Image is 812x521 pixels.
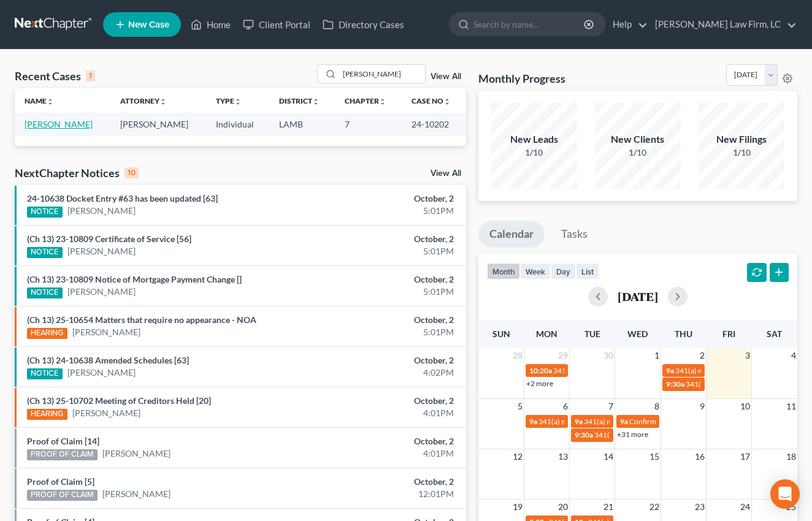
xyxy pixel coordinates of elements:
div: October, 2 [320,233,454,245]
span: 5 [516,399,524,414]
span: 22 [648,500,661,514]
a: (Ch 13) 24-10638 Amended Schedules [63] [27,355,189,365]
span: 10 [739,399,751,414]
span: 29 [557,348,569,363]
a: [PERSON_NAME] [72,326,140,338]
span: 2 [699,348,706,363]
a: View All [431,169,461,178]
h3: Monthly Progress [478,71,565,86]
div: October, 2 [320,192,454,205]
a: [PERSON_NAME] Law Firm, LC [649,13,797,36]
i: unfold_more [234,98,242,105]
a: [PERSON_NAME] [67,245,136,257]
div: NOTICE [27,207,63,218]
span: 3 [744,348,751,363]
div: NOTICE [27,287,63,299]
div: NOTICE [27,247,63,258]
div: 5:01PM [320,205,454,217]
span: Fri [722,329,735,339]
td: 24-10202 [402,113,466,135]
a: Attorneyunfold_more [120,96,167,105]
span: 9a [529,417,537,426]
div: 12:01PM [320,488,454,500]
span: 341(a) meeting for [PERSON_NAME] & [PERSON_NAME] [594,430,778,439]
div: 1 [86,70,95,82]
span: 1 [653,348,661,363]
a: Calendar [478,221,545,248]
span: 23 [694,500,706,514]
div: October, 2 [320,476,454,488]
a: [PERSON_NAME] [67,205,136,217]
a: View All [431,72,461,81]
span: Confirmation hearing for [PERSON_NAME] [629,417,768,426]
div: 1/10 [699,146,784,159]
span: 9:30a [575,430,593,439]
td: Individual [206,113,269,135]
button: month [487,263,520,280]
span: New Case [128,20,169,29]
a: (Ch 13) 25-10702 Meeting of Creditors Held [20] [27,395,211,406]
span: 12 [511,449,524,464]
span: 9a [620,417,628,426]
a: Client Portal [237,13,316,36]
span: 17 [739,449,751,464]
a: Proof of Claim [5] [27,476,94,487]
button: day [551,263,576,280]
span: 18 [785,449,797,464]
span: 15 [648,449,661,464]
div: October, 2 [320,395,454,407]
span: 28 [511,348,524,363]
span: 19 [511,500,524,514]
input: Search by name... [339,65,425,83]
a: [PERSON_NAME] [25,119,93,129]
h2: [DATE] [618,290,658,303]
div: Recent Cases [15,69,95,83]
span: 9:30a [666,379,684,389]
td: 7 [335,113,402,135]
span: 341(a) meeting for [PERSON_NAME] [538,417,657,426]
span: 9a [575,417,583,426]
div: 10 [124,167,139,178]
div: October, 2 [320,354,454,367]
div: October, 2 [320,314,454,326]
a: (Ch 13) 25-10654 Matters that require no appearance - NOA [27,314,256,325]
input: Search by name... [473,13,586,36]
span: 7 [607,399,615,414]
span: 341(a) meeting for [PERSON_NAME] [686,379,804,389]
div: 4:01PM [320,447,454,460]
div: 1/10 [595,146,681,159]
div: New Leads [491,132,577,146]
span: 11 [785,399,797,414]
span: 14 [602,449,615,464]
a: [PERSON_NAME] [67,286,136,298]
a: +31 more [617,430,648,439]
div: NOTICE [27,368,63,379]
a: +2 more [526,379,553,388]
div: 5:01PM [320,326,454,338]
span: Sat [767,329,782,339]
span: 9 [699,399,706,414]
span: 341(a) meeting for [PERSON_NAME] [584,417,702,426]
div: 5:01PM [320,286,454,298]
button: week [520,263,551,280]
i: unfold_more [312,98,320,105]
span: 21 [602,500,615,514]
div: PROOF OF CLAIM [27,449,98,460]
td: [PERSON_NAME] [110,113,206,135]
a: Directory Cases [316,13,410,36]
span: 4 [790,348,797,363]
a: Typeunfold_more [216,96,242,105]
div: Open Intercom Messenger [770,479,800,509]
span: Mon [536,329,557,339]
div: New Filings [699,132,784,146]
div: HEARING [27,328,67,339]
a: [PERSON_NAME] [102,488,170,500]
span: 10:20a [529,366,552,375]
div: October, 2 [320,435,454,447]
a: [PERSON_NAME] [67,367,136,379]
span: 341(a) meeting for [PERSON_NAME] [675,366,794,375]
a: Districtunfold_more [279,96,320,105]
span: 341(a) meeting for [PERSON_NAME] [553,366,672,375]
span: 24 [739,500,751,514]
div: 5:01PM [320,245,454,257]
